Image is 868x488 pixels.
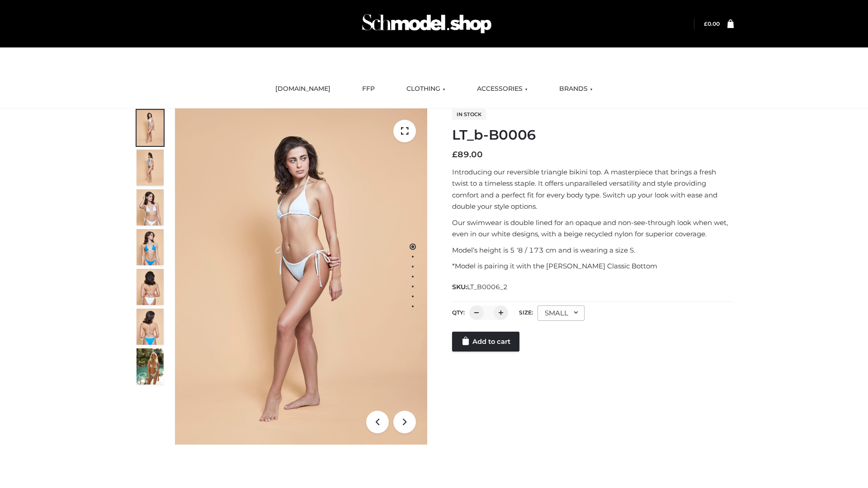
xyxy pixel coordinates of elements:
[470,79,534,99] a: ACCESSORIES
[467,283,508,291] span: LT_B0006_2
[137,229,164,265] img: ArielClassicBikiniTop_CloudNine_AzureSky_OW114ECO_4-scaled.jpg
[175,108,427,445] img: LT_b-B0006
[137,348,164,385] img: Arieltop_CloudNine_AzureSky2.jpg
[552,79,599,99] a: BRANDS
[452,309,465,316] label: QTY:
[452,282,509,292] span: SKU:
[355,79,382,99] a: FFP
[137,309,164,345] img: ArielClassicBikiniTop_CloudNine_AzureSky_OW114ECO_8-scaled.jpg
[452,166,734,212] p: Introducing our reversible triangle bikini top. A masterpiece that brings a fresh twist to a time...
[452,260,734,272] p: *Model is pairing it with the [PERSON_NAME] Classic Bottom
[704,20,708,27] span: £
[452,244,734,256] p: Model’s height is 5 ‘8 / 173 cm and is wearing a size S.
[452,150,458,160] span: £
[538,305,585,321] div: SMALL
[452,217,734,240] p: Our swimwear is double lined for an opaque and non-see-through look when wet, even in our white d...
[452,109,486,120] span: In stock
[137,269,164,305] img: ArielClassicBikiniTop_CloudNine_AzureSky_OW114ECO_7-scaled.jpg
[519,309,533,316] label: Size:
[704,20,720,27] bdi: 0.00
[704,20,720,27] a: £0.00
[452,332,519,352] a: Add to cart
[359,6,495,42] img: Schmodel Admin 964
[452,127,734,143] h1: LT_b-B0006
[137,189,164,225] img: ArielClassicBikiniTop_CloudNine_AzureSky_OW114ECO_3-scaled.jpg
[452,150,483,160] bdi: 89.00
[137,150,164,186] img: ArielClassicBikiniTop_CloudNine_AzureSky_OW114ECO_2-scaled.jpg
[137,110,164,146] img: ArielClassicBikiniTop_CloudNine_AzureSky_OW114ECO_1-scaled.jpg
[269,79,337,99] a: [DOMAIN_NAME]
[400,79,452,99] a: CLOTHING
